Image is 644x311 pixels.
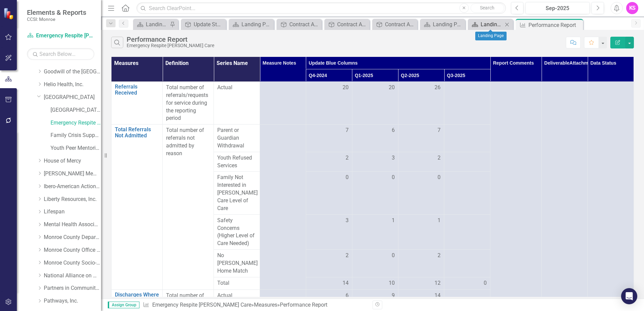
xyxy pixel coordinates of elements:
span: No [PERSON_NAME] Home Match [217,252,256,275]
a: Monroe County Office of Mental Health [44,246,101,254]
td: Double-Click to Edit [444,82,490,125]
a: [GEOGRAPHIC_DATA] [44,94,101,101]
span: Safety Concerns (Higher Level of Care Needed) [217,217,256,247]
img: ClearPoint Strategy [3,8,15,20]
td: Double-Click to Edit Right Click for Context Menu [111,125,163,289]
td: Double-Click to Edit [163,82,214,125]
a: Pathways, Inc. [44,297,101,305]
td: Double-Click to Edit [398,250,444,277]
div: Contract Addendum [337,20,368,29]
a: Youth Peer Mentoring [51,144,101,152]
td: Double-Click to Edit [352,172,398,214]
a: Contract Addendum [374,20,416,29]
a: Family Crisis Support Services [51,132,101,139]
a: [PERSON_NAME] Memorial Institute, Inc. [44,170,101,178]
div: Contract Addendum [385,20,416,29]
td: Double-Click to Edit [306,152,352,172]
a: Partners in Community Development [44,284,101,292]
td: Double-Click to Edit [444,250,490,277]
div: Landing Page [241,20,272,29]
td: Double-Click to Edit [306,82,352,125]
span: Family Not Interested in [PERSON_NAME] Care Level of Care [217,174,256,212]
a: Emergency Respite [PERSON_NAME] Care [152,302,251,308]
td: Double-Click to Edit [306,250,352,277]
td: Double-Click to Edit [214,250,260,277]
td: Double-Click to Edit [214,125,260,152]
td: Double-Click to Edit [352,152,398,172]
span: 0 [484,279,487,287]
a: Landing Page [422,20,463,29]
button: KS [626,2,638,14]
span: 0 [392,252,395,260]
td: Double-Click to Edit [444,152,490,172]
a: Update Staff Contacts and Website Link on Agency Landing Page [183,20,224,29]
a: National Alliance on Mental Illness [44,272,101,280]
span: 26 [434,84,441,92]
td: Double-Click to Edit [163,125,214,289]
td: Double-Click to Edit [352,125,398,152]
input: Search ClearPoint... [136,2,506,14]
div: Open Intercom Messenger [621,288,637,304]
td: Double-Click to Edit [398,82,444,125]
div: Emergency Respite [PERSON_NAME] Care [127,43,214,48]
span: 0 [346,174,349,181]
span: 2 [438,154,441,162]
a: Discharges Where Client Remains at Home [115,292,159,310]
a: Helio Health, Inc. [44,81,101,89]
span: 2 [346,154,349,162]
small: CCSI: Monroe [27,16,86,22]
td: Double-Click to Edit [352,214,398,249]
td: Double-Click to Edit [214,214,260,249]
a: Monroe County Department of Social Services [44,234,101,241]
div: Performance Report [127,36,214,43]
div: Landing Page [433,20,463,29]
span: 2 [346,252,349,260]
div: Performance Report [280,302,327,308]
div: Sep-2025 [528,4,587,12]
a: [GEOGRAPHIC_DATA] (MCOMH Internal) [51,106,101,114]
span: 3 [346,217,349,224]
div: Landing Page [481,20,503,29]
span: 12 [434,279,441,287]
td: Double-Click to Edit [306,125,352,152]
a: Emergency Respite [PERSON_NAME] Care [27,32,94,40]
a: Monroe County Socio-Legal Center [44,259,101,267]
div: Contract Addendum [289,20,320,29]
a: Emergency Respite [PERSON_NAME] Care [51,119,101,127]
div: Landing Page [475,32,507,40]
span: 14 [343,279,349,287]
a: Liberty Resources, Inc. [44,196,101,203]
a: Contract Addendum [278,20,320,29]
span: Actual [217,292,256,300]
span: 6 [392,127,395,134]
span: 20 [343,84,349,92]
td: Double-Click to Edit [444,214,490,249]
span: Search [480,5,494,10]
span: Actual [217,84,256,92]
input: Search Below... [27,48,94,60]
a: Referrals Received [115,84,159,96]
td: Double-Click to Edit [398,125,444,152]
td: Double-Click to Edit [214,172,260,214]
a: Landing Page [470,20,503,29]
a: Total Referrals Not Admitted [115,127,159,138]
td: Double-Click to Edit [260,82,306,125]
a: Lifespan [44,208,101,216]
a: Measures [254,302,277,308]
td: Double-Click to Edit Right Click for Context Menu [111,82,163,125]
td: Double-Click to Edit [306,172,352,214]
span: 1 [438,217,441,224]
td: Double-Click to Edit [352,250,398,277]
a: Landing Page [135,20,168,29]
a: Goodwill of the [GEOGRAPHIC_DATA] [44,68,101,76]
a: Contract Addendum [326,20,368,29]
div: » » [143,301,367,309]
span: 10 [389,279,395,287]
td: Double-Click to Edit [260,125,306,289]
td: Double-Click to Edit [214,82,260,125]
button: Sep-2025 [525,2,590,14]
span: 20 [389,84,395,92]
td: Double-Click to Edit [444,125,490,152]
div: Update Staff Contacts and Website Link on Agency Landing Page [194,20,224,29]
